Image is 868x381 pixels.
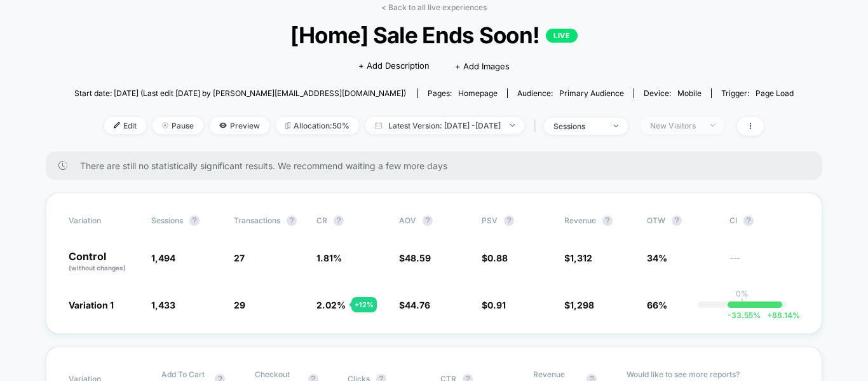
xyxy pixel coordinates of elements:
button: ? [287,216,297,226]
span: + Add Images [455,61,510,71]
img: end [614,125,618,127]
span: Variation [69,216,139,226]
button: ? [504,216,514,226]
span: Page Load [756,88,794,98]
span: AOV [399,216,416,225]
p: | [741,298,743,308]
span: 1.81 % [316,253,342,263]
span: 1,433 [151,300,175,310]
span: Transactions [234,216,280,225]
div: sessions [553,121,604,131]
div: Trigger: [721,88,794,98]
span: There are still no statistically significant results. We recommend waiting a few more days [80,160,797,171]
span: 2.02 % [316,300,346,310]
img: end [162,122,168,128]
span: CI [729,216,799,226]
span: 0.88 [487,253,508,263]
p: Would like to see more reports? [627,370,800,379]
img: edit [114,122,120,128]
span: Primary Audience [559,88,624,98]
span: Allocation: 50% [276,117,359,134]
span: 1,298 [570,300,594,310]
span: $ [399,253,431,263]
span: (without changes) [69,264,126,272]
button: ? [602,216,613,226]
span: homepage [458,88,498,98]
span: 88.14 % [761,310,800,320]
span: 44.76 [405,300,430,310]
span: Latest Version: [DATE] - [DATE] [365,117,524,134]
span: $ [564,300,594,310]
span: + Add Description [358,60,430,73]
img: end [510,124,515,127]
div: New Visitors [650,121,701,130]
span: 1,312 [570,253,592,263]
span: 1,494 [151,253,175,263]
span: 66% [647,300,667,310]
span: Revenue [564,216,596,225]
button: ? [334,216,344,226]
button: ? [743,216,754,226]
p: LIVE [546,29,578,43]
p: Control [69,251,139,273]
span: $ [482,300,506,310]
span: 34% [647,253,667,263]
span: Edit [104,117,146,134]
span: Start date: [DATE] (Last edit [DATE] by [PERSON_NAME][EMAIL_ADDRESS][DOMAIN_NAME]) [74,88,406,98]
p: 0% [736,289,749,298]
span: PSV [482,216,498,225]
span: $ [399,300,430,310]
span: $ [482,253,508,263]
span: -33.55 % [728,310,761,320]
div: Audience: [517,88,624,98]
span: | [531,117,544,135]
span: [Home] Sale Ends Soon! [111,22,757,48]
span: $ [564,253,592,263]
div: Pages: [428,88,498,98]
button: ? [189,216,200,226]
div: + 12 % [351,297,377,312]
span: mobile [677,88,702,98]
span: Device: [634,88,711,98]
span: Variation 1 [69,300,114,310]
span: Preview [210,117,269,134]
span: 48.59 [405,253,431,263]
span: 0.91 [487,300,506,310]
span: OTW [647,216,717,226]
a: < Back to all live experiences [381,3,487,12]
span: --- [729,254,799,273]
span: 27 [234,253,245,263]
img: calendar [375,122,382,128]
img: rebalance [285,122,290,129]
button: ? [423,216,433,226]
button: ? [672,216,682,226]
span: Sessions [151,216,183,225]
img: end [710,124,715,127]
span: CR [316,216,327,225]
span: + [767,310,772,320]
span: 29 [234,300,245,310]
span: Pause [153,117,203,134]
